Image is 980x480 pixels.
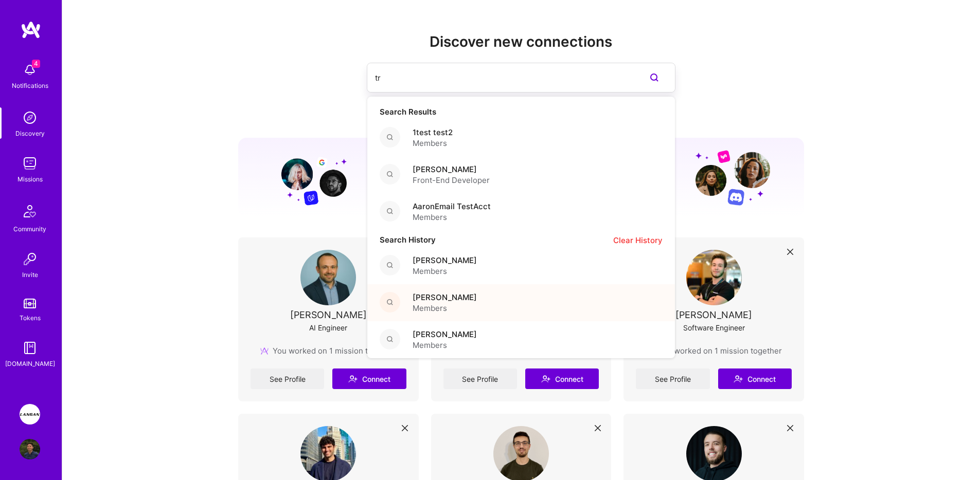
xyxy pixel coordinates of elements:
[21,21,41,39] img: logo
[348,374,358,383] i: icon Connect
[443,368,517,389] a: See Profile
[413,255,477,266] span: [PERSON_NAME]
[413,212,491,223] span: Members
[238,33,804,50] h2: Discover new connections
[300,250,356,305] img: User Avatar
[375,65,626,91] input: Search builders by name
[413,303,477,313] span: Members
[413,329,477,340] span: [PERSON_NAME]
[13,224,46,234] div: Community
[636,368,709,389] a: See Profile
[15,128,45,139] div: Discovery
[541,374,550,383] i: icon Connect
[387,171,393,177] i: icon Search
[367,235,448,245] h4: Search History
[20,153,40,174] img: teamwork
[413,175,490,186] span: Front-End Developer
[5,358,55,369] div: [DOMAIN_NAME]
[525,368,599,389] button: Connect
[260,345,397,356] div: You worked on 1 mission together
[387,208,393,214] i: icon Search
[413,292,477,303] span: [PERSON_NAME]
[272,149,347,206] img: Grow your network
[387,336,393,342] i: icon Search
[413,127,453,138] span: 1test test2
[402,425,408,431] i: icon Close
[387,262,393,268] i: icon Search
[20,312,41,323] div: Tokens
[646,345,782,356] div: You worked on 1 mission together
[332,368,406,389] button: Connect
[595,425,601,431] i: icon Close
[367,107,675,117] h4: Search Results
[686,250,742,305] img: User Avatar
[24,299,36,308] img: tokens
[17,404,43,424] a: Langan: AI-Copilot for Environmental Site Assessment
[251,368,324,389] a: See Profile
[413,266,477,276] span: Members
[20,107,40,128] img: discovery
[17,439,43,459] a: User Avatar
[648,71,661,84] i: icon SearchPurple
[22,269,38,280] div: Invite
[387,134,393,140] i: icon Search
[387,299,393,305] i: icon Search
[290,309,367,320] div: [PERSON_NAME]
[675,309,752,320] div: [PERSON_NAME]
[20,60,40,80] img: bell
[12,80,48,91] div: Notifications
[20,338,40,358] img: guide book
[718,368,792,389] button: Connect
[20,404,40,424] img: Langan: AI-Copilot for Environmental Site Assessment
[309,322,347,333] div: AI Engineer
[20,439,40,459] img: User Avatar
[413,340,477,350] span: Members
[260,347,269,355] img: mission icon
[413,201,491,212] span: AaronEmail TestAcct
[32,60,40,68] span: 4
[413,138,453,149] span: Members
[20,249,40,269] img: Invite
[787,425,793,431] i: icon Close
[787,249,793,255] i: icon Close
[413,164,490,175] span: [PERSON_NAME]
[696,150,770,206] img: Grow your network
[17,199,42,224] img: Community
[613,235,663,246] span: Clear History
[17,174,43,184] div: Missions
[734,374,743,383] i: icon Connect
[683,322,745,333] div: Software Engineer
